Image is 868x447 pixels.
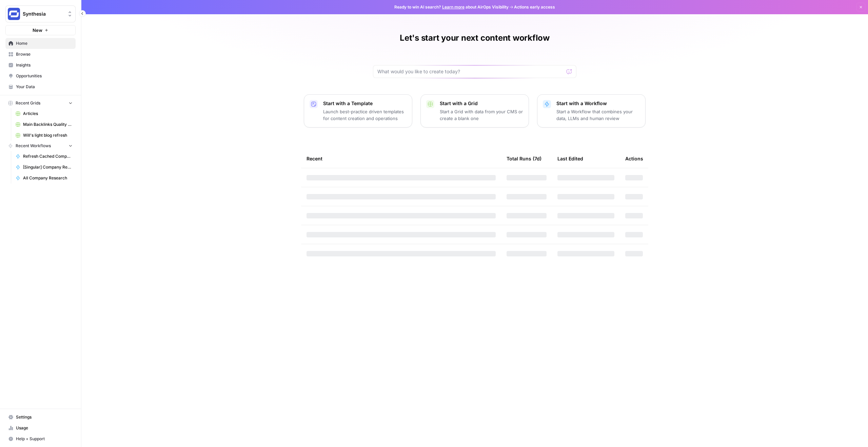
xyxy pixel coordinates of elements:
[23,175,73,181] span: All Company Research
[16,51,73,57] span: Browse
[556,108,640,122] p: Start a Workflow that combines your data, LLMs and human review
[16,414,73,420] span: Settings
[507,149,541,168] div: Total Runs (7d)
[16,100,40,106] span: Recent Grids
[5,5,76,22] button: Workspace: Synthesia
[377,68,564,75] input: What would you like to create today?
[23,153,73,159] span: Refresh Cached Company Research
[23,11,64,17] span: Synthesia
[16,143,51,149] span: Recent Workflows
[323,108,407,122] p: Launch best-practice driven templates for content creation and operations
[5,71,76,81] a: Opportunities
[5,423,76,433] a: Usage
[23,121,73,128] span: Main Backlinks Quality Checker - MAIN
[16,62,73,68] span: Insights
[23,164,73,170] span: [Singular] Company Research
[16,73,73,79] span: Opportunities
[442,4,465,9] a: Learn more
[323,100,407,107] p: Start with a Template
[8,8,20,20] img: Synthesia Logo
[13,173,76,183] a: All Company Research
[394,4,509,10] span: Ready to win AI search? about AirOps Visibility
[23,111,73,117] span: Articles
[5,25,76,35] button: New
[514,4,555,10] span: Actions early access
[5,81,76,92] a: Your Data
[420,94,529,128] button: Start with a GridStart a Grid with data from your CMS or create a blank one
[556,100,640,107] p: Start with a Workflow
[13,162,76,173] a: [Singular] Company Research
[13,119,76,130] a: Main Backlinks Quality Checker - MAIN
[440,100,523,107] p: Start with a Grid
[400,33,550,43] h1: Let's start your next content workflow
[5,38,76,49] a: Home
[16,425,73,431] span: Usage
[5,60,76,71] a: Insights
[5,98,76,108] button: Recent Grids
[5,433,76,444] button: Help + Support
[440,108,523,122] p: Start a Grid with data from your CMS or create a blank one
[16,40,73,46] span: Home
[5,141,76,151] button: Recent Workflows
[13,130,76,141] a: Will's light blog refresh
[16,436,73,442] span: Help + Support
[537,94,646,128] button: Start with a WorkflowStart a Workflow that combines your data, LLMs and human review
[625,149,643,168] div: Actions
[557,149,583,168] div: Last Edited
[5,49,76,60] a: Browse
[16,84,73,90] span: Your Data
[33,27,42,34] span: New
[5,412,76,423] a: Settings
[13,151,76,162] a: Refresh Cached Company Research
[13,108,76,119] a: Articles
[307,149,496,168] div: Recent
[23,132,73,138] span: Will's light blog refresh
[304,94,412,128] button: Start with a TemplateLaunch best-practice driven templates for content creation and operations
